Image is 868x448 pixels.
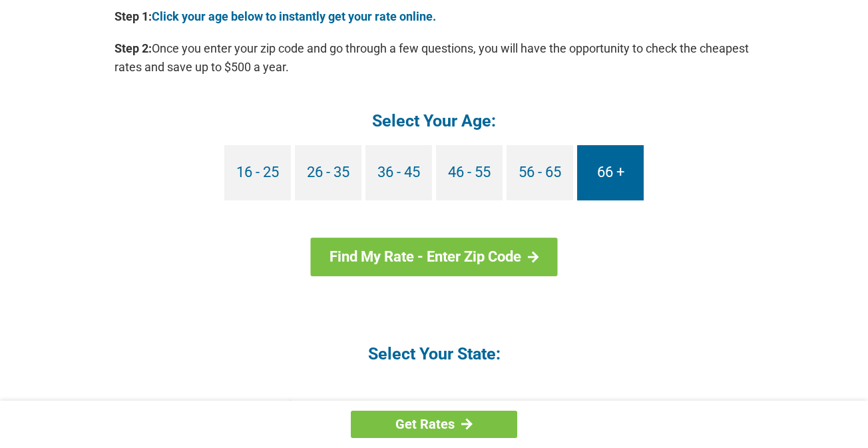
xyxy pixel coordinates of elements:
[351,411,517,438] a: Get Rates
[436,145,503,200] a: 46 - 55
[114,110,754,132] h4: Select Your Age:
[114,39,754,77] p: Once you enter your zip code and go through a few questions, you will have the opportunity to che...
[114,41,152,55] b: Step 2:
[152,9,436,23] a: Click your age below to instantly get your rate online.
[114,343,754,365] h4: Select Your State:
[365,145,432,200] a: 36 - 45
[507,145,573,200] a: 56 - 65
[114,9,152,23] b: Step 1:
[295,145,361,200] a: 26 - 35
[577,145,644,200] a: 66 +
[311,238,558,276] a: Find My Rate - Enter Zip Code
[224,145,291,200] a: 16 - 25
